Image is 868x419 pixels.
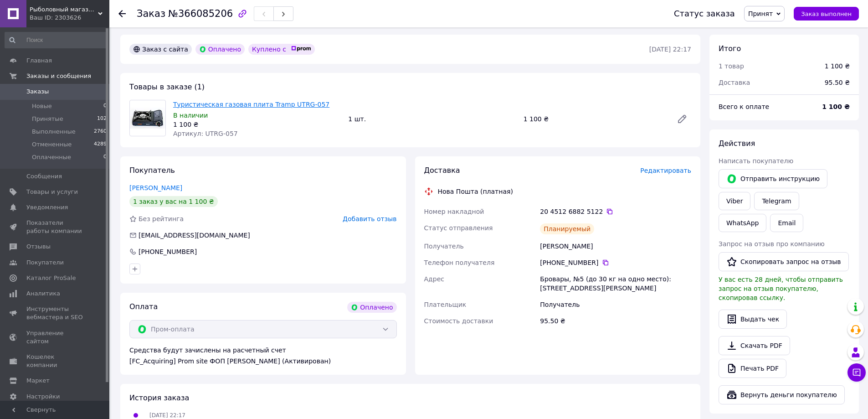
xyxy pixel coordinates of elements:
[97,115,107,123] span: 102
[819,72,855,93] div: 95.50 ₴
[424,317,493,325] span: Стоимость доставки
[748,10,773,17] span: Принят
[822,103,850,110] b: 1 100 ₴
[26,353,84,369] span: Кошелек компании
[168,8,233,19] span: №366085206
[344,113,519,125] div: 1 шт.
[719,62,744,70] span: 1 товар
[26,188,78,196] span: Товары и услуги
[26,203,68,212] span: Уведомления
[129,393,189,402] span: История заказа
[138,247,198,256] div: [PHONE_NUMBER]
[538,296,693,313] div: Получатель
[26,393,60,401] span: Настройки
[26,305,84,321] span: Инструменты вебмастера и SEO
[130,108,165,129] img: Туристическая газовая плита Tramp UTRG-057
[719,44,741,53] span: Итого
[26,57,52,65] span: Главная
[149,412,185,419] span: [DATE] 22:17
[26,377,50,385] span: Маркет
[139,215,184,222] span: Без рейтинга
[538,271,693,296] div: Бровары, №5 (до 30 кг на одно место): [STREET_ADDRESS][PERSON_NAME]
[129,166,175,175] span: Покупатель
[26,88,49,96] span: Заказы
[291,46,311,52] img: prom
[30,5,98,14] span: Рыболовный магазин - Тамбур
[424,301,467,308] span: Плательщик
[538,238,693,254] div: [PERSON_NAME]
[719,214,766,232] a: WhatsApp
[26,72,91,80] span: Заказы и сообщения
[26,259,64,267] span: Покупатели
[173,112,208,119] span: В наличии
[173,130,238,137] span: Артикул: UTRG-057
[137,8,165,19] span: Заказ
[103,102,107,110] span: 0
[173,120,341,129] div: 1 100 ₴
[719,103,769,110] span: Всего к оплате
[538,313,693,329] div: 95.50 ₴
[719,336,790,355] a: Скачать PDF
[674,9,735,18] div: Статус заказа
[424,224,493,232] span: Статус отправления
[540,258,691,267] div: [PHONE_NUMBER]
[248,44,315,55] div: Куплено с
[139,232,250,239] span: [EMAIL_ADDRESS][DOMAIN_NAME]
[26,329,84,346] span: Управление сайтом
[343,215,396,222] span: Добавить отзыв
[719,157,793,165] span: Написать покупателю
[94,140,107,149] span: 4289
[719,192,750,210] a: Viber
[129,184,182,191] a: [PERSON_NAME]
[129,346,397,366] div: Средства будут зачислены на расчетный счет
[32,102,52,110] span: Новые
[26,172,62,181] span: Сообщения
[719,385,845,404] button: Вернуть деньги покупателю
[436,187,515,196] div: Нова Пошта (платная)
[129,357,397,366] div: [FC_Acquiring] Prom site ФОП [PERSON_NAME] (Активирован)
[801,10,852,17] span: Заказ выполнен
[129,302,158,311] span: Оплата
[424,243,464,250] span: Получатель
[770,214,803,232] button: Email
[32,153,71,161] span: Оплаченные
[424,275,444,283] span: Адрес
[719,276,843,301] span: У вас есть 28 дней, чтобы отправить запрос на отзыв покупателю, скопировав ссылку.
[754,192,799,210] a: Telegram
[347,302,396,313] div: Оплачено
[520,113,669,125] div: 1 100 ₴
[129,44,192,55] div: Заказ с сайта
[424,259,495,266] span: Телефон получателя
[26,219,84,235] span: Показатели работы компании
[673,110,691,128] a: Редактировать
[794,7,859,21] button: Заказ выполнен
[640,167,691,174] span: Редактировать
[26,243,51,251] span: Отзывы
[129,196,218,207] div: 1 заказ у вас на 1 100 ₴
[719,252,849,271] button: Скопировать запрос на отзыв
[94,128,107,136] span: 2760
[540,207,691,216] div: 20 4512 6882 5122
[103,153,107,161] span: 0
[32,115,63,123] span: Принятые
[32,128,76,136] span: Выполненные
[129,83,205,91] span: Товары в заказе (1)
[424,166,460,175] span: Доставка
[30,14,109,22] div: Ваш ID: 2303626
[719,240,825,248] span: Запрос на отзыв про компанию
[719,310,787,329] button: Выдать чек
[825,62,850,71] div: 1 100 ₴
[195,44,245,55] div: Оплачено
[173,101,329,108] a: Туристическая газовая плита Tramp UTRG-057
[26,274,76,282] span: Каталог ProSale
[847,363,866,382] button: Чат с покупателем
[719,359,786,378] a: Печать PDF
[540,223,594,234] div: Планируемый
[424,208,484,215] span: Номер накладной
[32,140,72,149] span: Отмененные
[26,290,60,298] span: Аналитика
[719,169,827,188] button: Отправить инструкцию
[719,79,750,86] span: Доставка
[118,9,126,18] div: Вернуться назад
[719,139,755,148] span: Действия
